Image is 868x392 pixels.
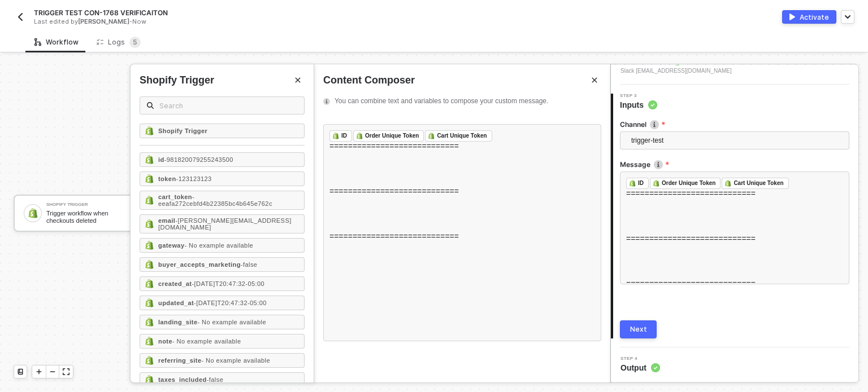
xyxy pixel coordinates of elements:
strong: landing_site [158,319,197,325]
div: ID [638,178,644,188]
img: fieldIcon [428,133,435,139]
img: cart_token [145,196,154,205]
span: - false [207,376,224,383]
strong: updated_at [158,299,194,306]
img: fieldIcon [724,180,731,187]
img: activate [789,14,795,20]
span: - No example available [201,357,270,364]
span: ============================ ============================ ============================ [329,142,461,241]
strong: gateway [158,242,185,249]
span: TRIGGER TEST CON-1768 VERIFICAITON [34,8,168,17]
img: gateway [145,241,154,250]
span: - [DATE]T20:47:32-05:00 [192,280,264,287]
strong: buyer_accepts_marketing [158,261,241,268]
div: Step 3Inputs Channelicon-infotrigger-testMessageicon-infofieldIconIDfieldIconOrder Unique Tokenfi... [611,94,858,338]
button: Close [588,73,601,87]
div: Cart Unique Token [437,131,487,141]
span: - 123123123 [176,175,212,182]
strong: Shopify Trigger [158,127,207,134]
strong: taxes_included [158,376,207,383]
img: back [16,12,25,21]
img: fieldIcon [356,133,363,139]
span: 5 [133,38,137,46]
span: - 981820079255243500 [164,156,233,163]
img: icon-info [650,120,659,129]
img: search [147,102,154,109]
span: - No example available [172,338,241,345]
span: Inputs [620,99,657,111]
img: token [145,174,154,183]
span: Slack [EMAIL_ADDRESS][DOMAIN_NAME] [620,67,732,76]
span: - false [241,261,258,268]
div: ID [341,131,347,141]
label: Channel [620,120,849,129]
img: updated_at [145,298,154,307]
sup: 5 [129,37,141,48]
span: Output [620,362,660,373]
button: activateActivate [782,10,836,24]
img: taxes_included [145,375,154,384]
div: Next [630,325,647,334]
div: Order Unique Token [662,178,715,188]
div: Activate [800,12,829,22]
img: fieldIcon [653,180,659,187]
img: created_at [145,279,154,288]
div: Workflow [34,38,79,47]
img: Shopify Trigger [145,126,154,135]
img: fieldIcon [629,180,636,187]
button: back [14,10,27,24]
button: Next [620,320,657,338]
img: note [145,337,154,346]
button: Close [291,73,305,87]
div: Order Unique Token [365,131,419,141]
span: - No example available [197,319,266,325]
span: - [DATE]T20:47:32-05:00 [194,299,267,306]
div: Last edited by - Now [34,17,408,26]
span: icon-expand [63,368,70,375]
span: icon-minus [49,368,56,375]
span: You can combine text and variables to compose your custom message. [335,96,597,106]
span: [PERSON_NAME] [78,17,129,25]
img: landing_site [145,318,154,327]
img: referring_site [145,356,154,365]
img: id [145,155,154,164]
span: Content Composer [323,73,415,87]
span: Step 4 [620,356,660,361]
span: - No example available [185,242,254,249]
span: Step 3 [620,94,657,98]
img: icon-info [654,160,663,169]
label: Message [620,160,849,169]
span: icon-play [36,368,42,375]
img: email [145,219,154,228]
strong: note [158,338,172,345]
input: Search [159,99,297,112]
strong: email [158,217,175,224]
span: trigger-test [631,132,843,149]
img: fieldIcon [332,133,339,139]
div: Logs [97,37,141,48]
strong: token [158,175,176,182]
strong: referring_site [158,357,201,364]
strong: created_at [158,280,192,287]
span: ============================ ============================ ============================ [626,189,758,288]
img: buyer_accepts_marketing [145,260,154,269]
strong: id [158,156,164,163]
span: - [PERSON_NAME][EMAIL_ADDRESS][DOMAIN_NAME] [158,217,292,231]
div: Shopify Trigger [140,73,214,87]
strong: cart_token [158,193,192,200]
div: Step 4Output [611,356,858,373]
span: - eeafa272cebfd4b22385bc4b645e762c [158,193,272,207]
div: Cart Unique Token [734,178,783,188]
